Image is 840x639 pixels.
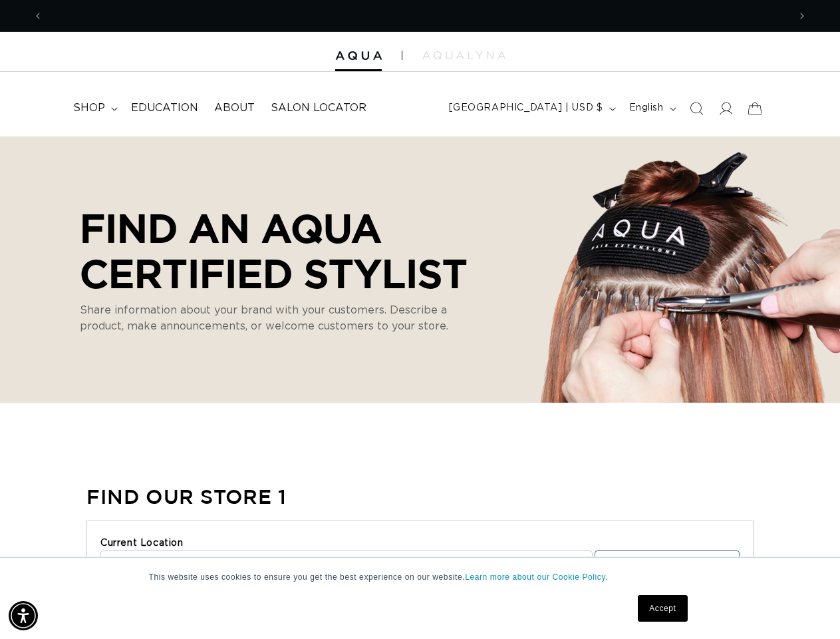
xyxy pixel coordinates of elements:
button: English [621,96,682,121]
p: Find an AQUA Certified Stylist [80,205,486,296]
button: Previous announcement [23,3,53,29]
span: About [214,101,255,115]
span: English [629,101,664,115]
label: Current Location [100,537,740,550]
p: Share information about your brand with your customers. Describe a product, make announcements, o... [80,302,466,334]
span: Salon Locator [271,101,366,115]
summary: Search [682,94,711,123]
div: Find Our Store 1 [86,483,287,511]
summary: shop [65,93,123,123]
span: [GEOGRAPHIC_DATA] | USD $ [449,101,603,115]
a: Accept [638,595,687,622]
span: Education [131,101,198,115]
a: Learn more about our Cookie Policy. [465,572,608,582]
iframe: Chat Widget [773,575,840,639]
p: This website uses cookies to ensure you get the best experience on our website. [149,571,692,583]
a: Salon Locator [263,93,374,123]
button: Next announcement [787,3,817,29]
a: About [206,93,263,123]
span: shop [73,101,105,115]
a: Education [123,93,206,123]
img: Aqua Hair Extensions [335,51,382,61]
button: [GEOGRAPHIC_DATA] | USD $ [441,96,621,121]
div: Accessibility Menu [9,601,38,630]
img: aqualyna.com [422,51,505,59]
button: Find My Location [595,550,740,582]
